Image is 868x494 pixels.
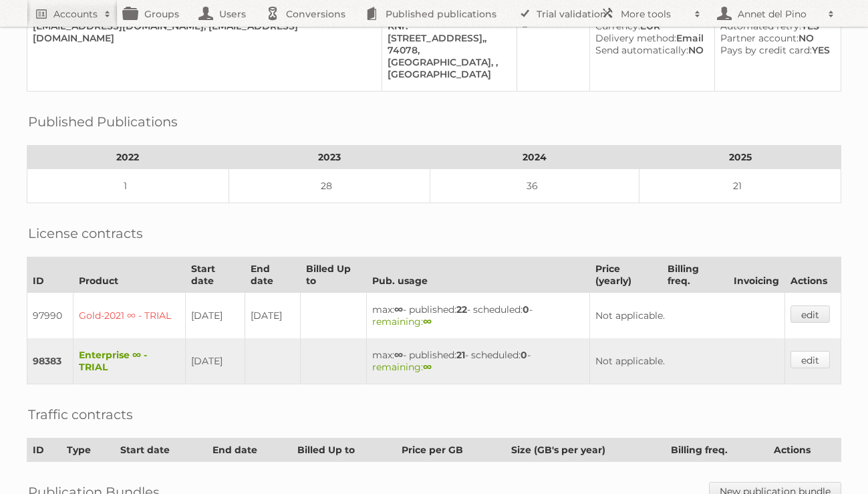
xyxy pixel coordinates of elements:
[74,338,186,384] td: Enterprise ∞ - TRIAL
[28,223,143,243] h2: License contracts
[291,439,396,462] th: Billed Up to
[367,257,590,293] th: Pub. usage
[27,293,74,339] td: 97990
[115,439,207,462] th: Start date
[589,338,784,384] td: Not applicable.
[595,32,676,44] span: Delivery method:
[388,20,506,44] div: KNr.[STREET_ADDRESS],,
[768,439,841,462] th: Actions
[33,20,371,44] div: [EMAIL_ADDRESS][DOMAIN_NAME], [EMAIL_ADDRESS][DOMAIN_NAME]
[784,257,841,293] th: Actions
[27,338,74,384] td: 98383
[639,146,841,169] th: 2025
[28,404,133,424] h2: Traffic contracts
[734,7,821,21] h2: Annet del Pino
[430,146,639,169] th: 2024
[423,316,432,328] strong: ∞
[639,169,841,203] td: 21
[27,257,74,293] th: ID
[396,439,506,462] th: Price per GB
[74,257,186,293] th: Product
[720,44,812,56] span: Pays by credit card:
[589,257,662,293] th: Price (yearly)
[185,257,245,293] th: Start date
[790,351,830,368] a: edit
[595,32,704,44] div: Email
[517,9,590,92] td: –
[229,146,430,169] th: 2023
[621,7,688,21] h2: More tools
[185,293,245,339] td: [DATE]
[74,293,186,339] td: Gold-2021 ∞ - TRIAL
[27,169,229,203] td: 1
[456,303,467,316] strong: 22
[728,257,784,293] th: Invoicing
[662,257,728,293] th: Billing freq.
[456,349,465,361] strong: 21
[595,44,688,56] span: Send automatically:
[367,338,590,384] td: max: - published: - scheduled: -
[301,257,367,293] th: Billed Up to
[423,361,432,373] strong: ∞
[388,44,506,56] div: 74078,
[388,68,506,80] div: [GEOGRAPHIC_DATA]
[790,305,830,323] a: edit
[595,44,704,56] div: NO
[523,303,529,316] strong: 0
[372,316,432,328] span: remaining:
[388,56,506,68] div: [GEOGRAPHIC_DATA], ,
[720,32,830,44] div: NO
[61,439,115,462] th: Type
[185,338,245,384] td: [DATE]
[206,439,291,462] th: End date
[53,7,98,21] h2: Accounts
[394,349,403,361] strong: ∞
[720,32,799,44] span: Partner account:
[367,293,590,339] td: max: - published: - scheduled: -
[430,169,639,203] td: 36
[27,146,229,169] th: 2022
[28,112,178,132] h2: Published Publications
[521,349,527,361] strong: 0
[372,361,432,373] span: remaining:
[245,257,301,293] th: End date
[245,293,301,339] td: [DATE]
[666,439,768,462] th: Billing freq.
[589,293,784,339] td: Not applicable.
[720,44,830,56] div: YES
[506,439,666,462] th: Size (GB's per year)
[229,169,430,203] td: 28
[27,439,61,462] th: ID
[394,303,403,316] strong: ∞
